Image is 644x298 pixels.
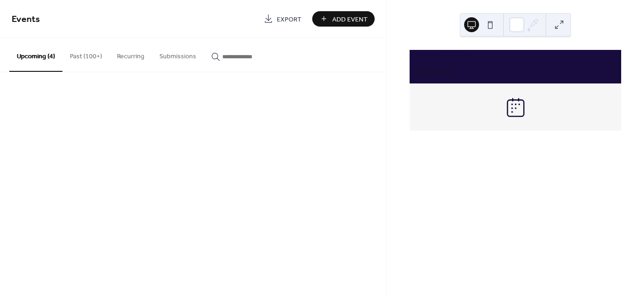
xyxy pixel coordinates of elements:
[9,38,62,72] button: Upcoming (4)
[257,11,308,27] a: Export
[12,10,40,28] span: Events
[152,38,204,71] button: Submissions
[62,38,110,71] button: Past (100+)
[332,14,368,24] span: Add Event
[312,11,375,27] button: Add Event
[410,50,621,61] div: Upcoming events
[277,14,301,24] span: Export
[110,38,152,71] button: Recurring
